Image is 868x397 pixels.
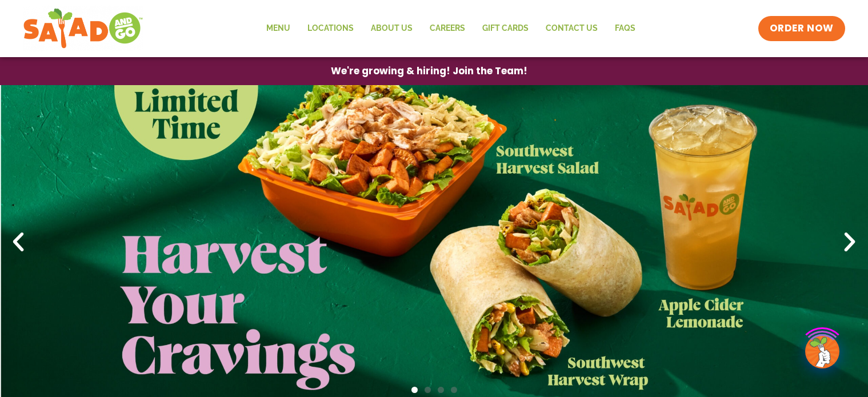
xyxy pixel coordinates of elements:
div: Next slide [837,230,862,255]
nav: Menu [258,15,644,42]
a: Careers [421,15,474,42]
a: FAQs [606,15,644,42]
a: We're growing & hiring! Join the Team! [314,58,545,85]
span: Go to slide 3 [438,387,444,393]
a: Contact Us [537,15,606,42]
span: ORDER NOW [770,22,834,35]
a: ORDER NOW [758,16,845,41]
img: new-SAG-logo-768×292 [23,6,143,51]
a: About Us [362,15,421,42]
span: Go to slide 4 [451,387,457,393]
a: Menu [258,15,299,42]
a: GIFT CARDS [474,15,537,42]
div: Previous slide [6,230,31,255]
a: Locations [299,15,362,42]
span: Go to slide 2 [425,387,431,393]
span: Go to slide 1 [411,387,418,393]
span: We're growing & hiring! Join the Team! [331,66,527,76]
